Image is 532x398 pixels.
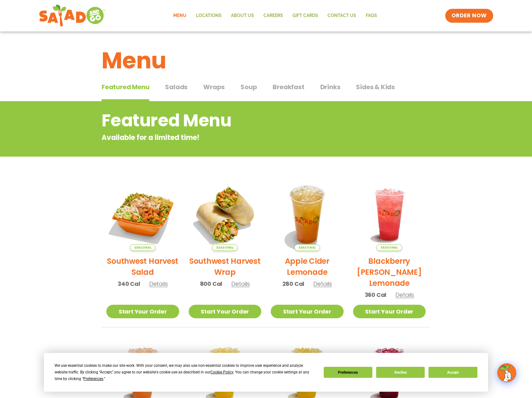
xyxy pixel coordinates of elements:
[44,353,488,392] div: Cookie Consent Prompt
[395,291,414,299] span: Details
[165,82,187,92] span: Salads
[376,367,425,378] button: Decline
[356,82,395,92] span: Sides & Kids
[203,82,225,92] span: Wraps
[271,178,344,251] img: Product photo for Apple Cider Lemonade
[445,9,493,23] a: ORDER NOW
[361,9,382,23] a: FAQs
[149,280,168,288] span: Details
[271,256,344,278] h2: Apple Cider Lemonade
[226,9,259,23] a: About Us
[324,367,372,378] button: Preferences
[353,256,426,289] h2: Blackberry [PERSON_NAME] Lemonade
[353,305,426,318] a: Start Your Order
[189,256,262,278] h2: Southwest Harvest Wrap
[313,280,332,288] span: Details
[102,82,149,92] span: Featured Menu
[376,244,402,251] span: Seasonal
[259,9,288,23] a: Careers
[106,305,179,318] a: Start Your Order
[273,82,304,92] span: Breakfast
[240,82,257,92] span: Soup
[39,3,105,28] img: new-SAG-logo-768×292
[210,370,233,374] span: Cookie Policy
[353,178,426,251] img: Product photo for Blackberry Bramble Lemonade
[102,108,380,133] h2: Featured Menu
[271,305,344,318] a: Start Your Order
[168,9,382,23] nav: Menu
[231,280,250,288] span: Details
[191,9,226,23] a: Locations
[130,244,156,251] span: Seasonal
[282,280,304,288] span: 280 Cal
[498,364,516,382] img: wpChatIcon
[365,291,387,299] span: 360 Cal
[189,178,262,251] img: Product photo for Southwest Harvest Wrap
[212,244,238,251] span: Seasonal
[294,244,320,251] span: Seasonal
[118,280,140,288] span: 340 Cal
[429,367,477,378] button: Accept
[55,362,316,382] div: We use essential cookies to make our site work. With your consent, we may also use non-essential ...
[189,305,262,318] a: Start Your Order
[102,43,430,78] h1: Menu
[320,82,340,92] span: Drinks
[83,377,103,381] span: Preferences
[102,80,430,101] div: Tabbed content
[323,9,361,23] a: Contact Us
[106,178,179,251] img: Product photo for Southwest Harvest Salad
[106,256,179,278] h2: Southwest Harvest Salad
[200,280,222,288] span: 800 Cal
[102,132,380,143] p: Available for a limited time!
[288,9,323,23] a: GIFT CARDS
[452,12,487,20] span: ORDER NOW
[168,9,191,23] a: Menu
